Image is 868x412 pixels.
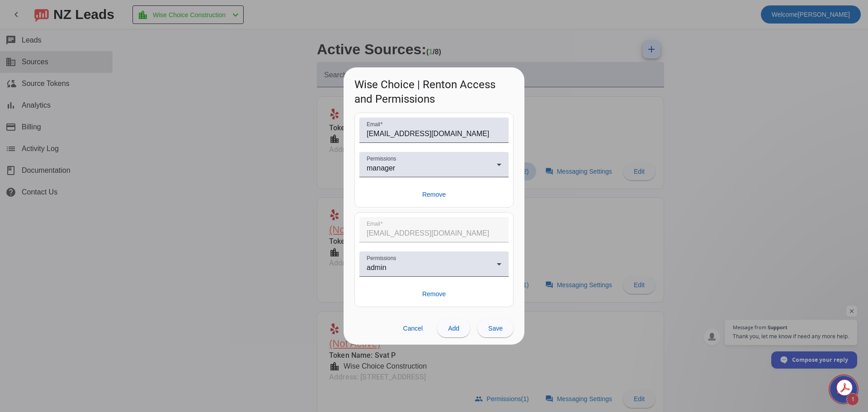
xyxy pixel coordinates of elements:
[367,164,395,172] span: manager
[437,319,470,337] button: Add
[396,319,430,337] button: Cancel
[367,122,380,128] mat-label: Email
[422,190,446,199] span: Remove
[359,286,509,302] button: Remove
[403,325,423,332] span: Cancel
[448,325,459,332] span: Add
[422,289,446,298] span: Remove
[367,156,396,162] mat-label: Permissions
[344,67,524,112] h1: Wise Choice | Renton Access and Permissions
[367,264,387,271] span: admin
[477,319,514,337] button: Save
[359,186,509,203] button: Remove
[367,256,396,261] mat-label: Permissions
[367,221,380,227] mat-label: Email
[488,325,503,332] span: Save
